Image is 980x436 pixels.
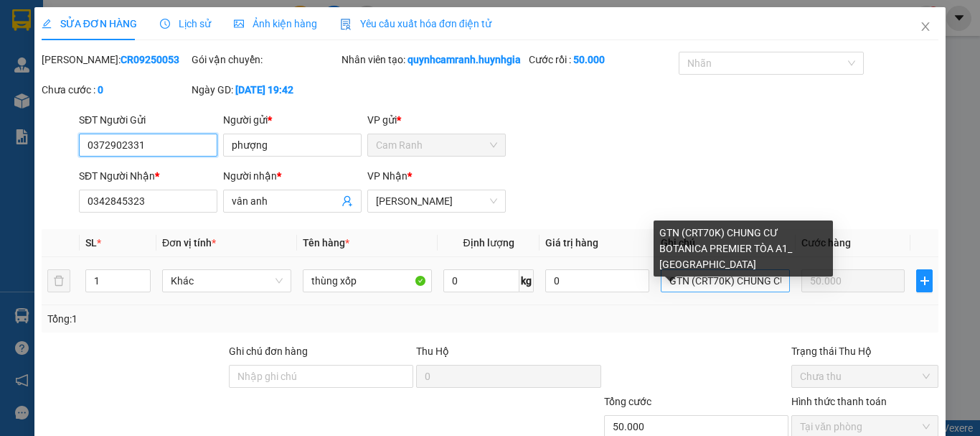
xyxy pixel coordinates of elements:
[162,237,216,249] span: Đơn vị tính
[123,12,157,27] span: Nhận:
[416,345,449,357] span: Thu Hộ
[529,52,676,68] div: Cước rồi :
[11,91,115,108] div: 50.000
[519,269,534,292] span: kg
[340,19,352,30] img: icon
[42,52,189,68] div: [PERSON_NAME]:
[12,14,34,29] span: Gửi:
[12,12,113,29] div: Cam Ranh
[905,7,946,47] button: Close
[123,62,237,82] div: 0342845323
[367,112,506,128] div: VP gửi
[42,19,52,29] span: edit
[340,18,491,29] span: Yêu cầu xuất hóa đơn điện tử
[11,92,55,107] span: Đã thu :
[192,52,339,68] div: Gói vận chuyển:
[303,269,432,292] input: VD: Bàn, Ghế
[376,190,497,212] span: Phạm Ngũ Lão
[367,170,407,182] span: VP Nhận
[160,18,211,29] span: Lịch sử
[229,365,413,388] input: Ghi chú đơn hàng
[121,54,179,65] b: CR09250053
[85,237,97,249] span: SL
[801,269,905,292] input: 0
[604,396,651,407] span: Tổng cước
[234,18,317,29] span: Ảnh kiện hàng
[407,54,521,65] b: quynhcamranh.huynhgia
[791,343,938,359] div: Trạng thái Thu Hộ
[160,19,170,29] span: clock-circle
[234,19,244,29] span: picture
[12,47,113,67] div: 0372902331
[79,168,217,184] div: SĐT Người Nhận
[654,221,833,277] div: GTN (CRT70K) CHUNG CƯ BOTANICA PREMIER TÒA A1_ [GEOGRAPHIC_DATA]
[916,269,933,292] button: plus
[79,112,217,128] div: SĐT Người Gửi
[223,168,362,184] div: Người nhận
[47,269,70,292] button: delete
[192,82,339,98] div: Ngày GD:
[42,18,137,29] span: SỬA ĐƠN HÀNG
[123,12,237,45] div: [PERSON_NAME]
[573,54,605,65] b: 50.000
[341,52,526,68] div: Nhân viên tạo:
[341,195,353,207] span: user-add
[376,134,497,156] span: Cam Ranh
[12,29,113,47] div: phượng
[463,237,514,249] span: Định lượng
[235,84,293,96] b: [DATE] 19:42
[223,112,362,128] div: Người gửi
[545,237,598,249] span: Giá trị hàng
[791,396,887,407] label: Hình thức thanh toán
[303,237,349,249] span: Tên hàng
[123,45,237,62] div: vân anh
[42,82,189,98] div: Chưa cước :
[171,270,283,292] span: Khác
[800,366,930,387] span: Chưa thu
[98,84,103,96] b: 0
[47,311,380,327] div: Tổng: 1
[229,345,308,357] label: Ghi chú đơn hàng
[920,21,931,32] span: close
[917,275,932,287] span: plus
